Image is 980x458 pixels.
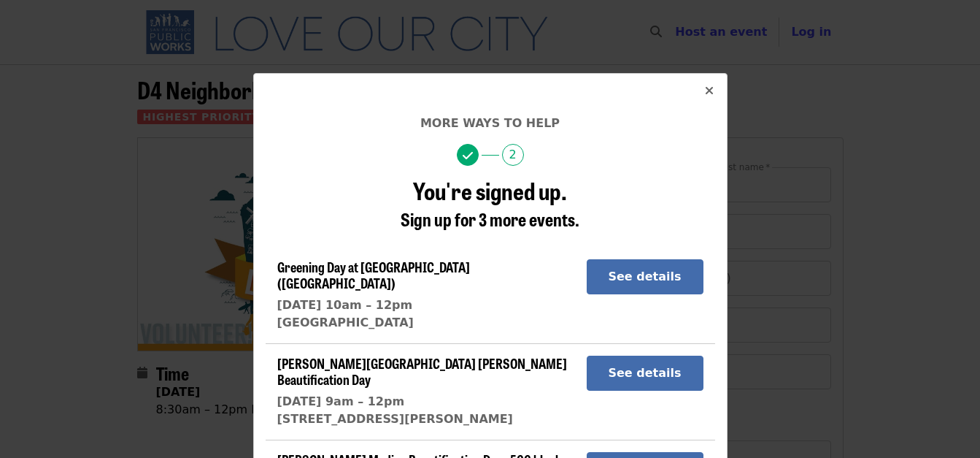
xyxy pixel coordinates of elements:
i: check icon [463,149,473,163]
div: [DATE] 9am – 12pm [277,393,575,411]
span: Greening Day at [GEOGRAPHIC_DATA] ([GEOGRAPHIC_DATA]) [277,257,470,292]
button: Close [692,74,727,109]
button: See details [587,356,703,391]
button: See details [587,259,703,294]
div: [GEOGRAPHIC_DATA] [277,314,575,332]
i: times icon [705,84,714,98]
span: Sign up for 3 more events. [401,206,579,232]
a: [PERSON_NAME][GEOGRAPHIC_DATA] [PERSON_NAME] Beautification Day[DATE] 9am – 12pm[STREET_ADDRESS][... [277,356,575,428]
span: 2 [502,144,524,166]
span: You're signed up. [413,173,567,207]
div: [STREET_ADDRESS][PERSON_NAME] [277,411,575,428]
span: More ways to help [420,116,560,130]
span: [PERSON_NAME][GEOGRAPHIC_DATA] [PERSON_NAME] Beautification Day [277,354,567,389]
a: Greening Day at [GEOGRAPHIC_DATA] ([GEOGRAPHIC_DATA])[DATE] 10am – 12pm[GEOGRAPHIC_DATA] [277,259,575,332]
div: [DATE] 10am – 12pm [277,297,575,314]
a: See details [587,366,703,380]
a: See details [587,270,703,283]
